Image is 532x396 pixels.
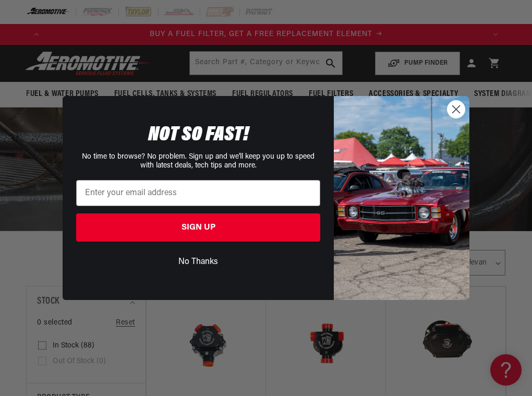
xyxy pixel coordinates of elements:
[76,252,320,272] button: No Thanks
[76,180,320,206] input: Enter your email address
[148,125,249,146] span: NOT SO FAST!
[82,153,315,170] span: No time to browse? No problem. Sign up and we'll keep you up to speed with latest deals, tech tip...
[447,100,465,118] button: Close dialog
[334,96,469,299] img: 85cdd541-2605-488b-b08c-a5ee7b438a35.jpeg
[76,213,320,242] button: SIGN UP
